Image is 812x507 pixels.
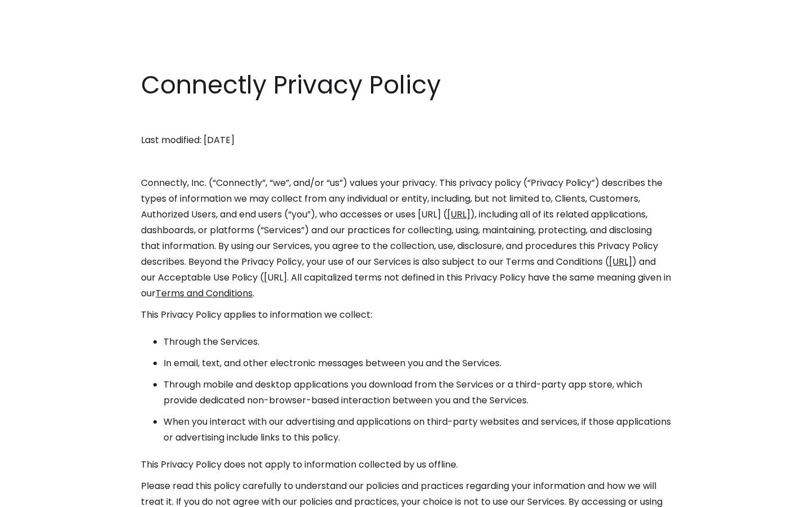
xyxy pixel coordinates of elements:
[156,287,253,300] a: Terms and Conditions
[23,487,68,503] ul: Language list
[164,414,671,446] li: When you interact with our advertising and applications on third-party websites and services, if ...
[141,457,671,473] p: This Privacy Policy does not apply to information collected by us offline.
[141,111,671,127] p: ‍
[11,486,68,503] aside: Language selected: English
[164,377,671,408] li: Through mobile and desktop applications you download from the Services or a third-party app store...
[141,68,671,103] h1: Connectly Privacy Policy
[141,307,671,323] p: This Privacy Policy applies to information we collect:
[164,334,671,350] li: Through the Services.
[141,175,671,301] p: Connectly, Inc. (“Connectly”, “we”, and/or “us”) values your privacy. This privacy policy (“Priva...
[141,132,671,148] p: Last modified: [DATE]
[609,255,632,268] a: [URL]
[141,154,671,170] p: ‍
[164,355,671,371] li: In email, text, and other electronic messages between you and the Services.
[447,208,470,221] a: [URL]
